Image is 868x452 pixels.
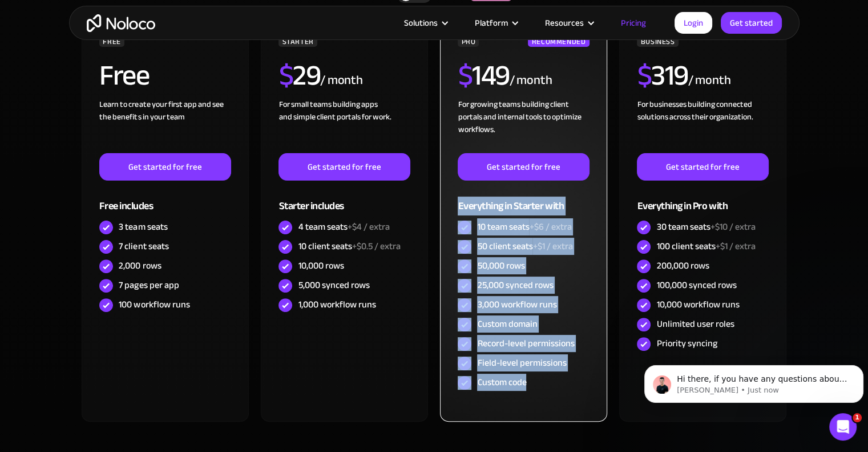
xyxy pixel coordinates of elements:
[477,259,524,272] div: 50,000 rows
[458,153,589,181] a: Get started for free
[656,298,739,311] div: 10,000 workflow runs
[461,15,531,30] div: Platform
[99,35,124,47] div: FREE
[458,181,589,218] div: Everything in Starter with
[119,221,167,233] div: 3 team seats
[637,153,768,181] a: Get started for free
[607,15,660,30] a: Pricing
[477,337,574,350] div: Record-level permissions
[99,181,231,218] div: Free includes
[477,221,571,233] div: 10 team seats
[509,71,552,90] div: / month
[656,318,734,330] div: Unlimited user roles
[477,279,553,291] div: 25,000 synced rows
[347,218,389,235] span: +$4 / extra
[637,181,768,218] div: Everything in Pro with
[278,35,317,47] div: STARTER
[119,279,179,291] div: 7 pages per app
[675,12,712,34] a: Login
[475,15,508,30] div: Platform
[656,221,755,233] div: 30 team seats
[458,35,479,47] div: PRO
[404,15,438,30] div: Solutions
[715,238,755,255] span: +$1 / extra
[390,15,461,30] div: Solutions
[637,98,768,153] div: For businesses building connected solutions across their organization. ‍
[532,238,572,255] span: +$1 / extra
[99,61,149,90] h2: Free
[637,35,678,47] div: BUSINESS
[298,240,400,253] div: 10 client seats
[477,376,526,389] div: Custom code
[278,98,410,153] div: For small teams building apps and simple client portals for work. ‍
[352,238,400,255] span: +$0.5 / extra
[656,279,736,291] div: 100,000 synced rows
[853,413,862,422] span: 1
[656,259,709,272] div: 200,000 rows
[278,181,410,218] div: Starter includes
[477,357,566,369] div: Field-level permissions
[298,298,376,311] div: 1,000 workflow runs
[710,218,755,235] span: +$10 / extra
[298,259,344,272] div: 10,000 rows
[119,259,161,272] div: 2,000 rows
[477,240,572,253] div: 50 client seats
[87,14,155,32] a: home
[656,337,717,350] div: Priority syncing
[458,49,472,102] span: $
[528,35,589,47] div: RECOMMENDED
[99,153,231,181] a: Get started for free
[458,98,589,153] div: For growing teams building client portals and internal tools to optimize workflows.
[531,15,607,30] div: Resources
[688,71,730,90] div: / month
[477,298,556,311] div: 3,000 workflow runs
[278,49,293,102] span: $
[458,61,509,90] h2: 149
[640,341,868,421] iframe: Intercom notifications message
[278,153,410,181] a: Get started for free
[298,279,369,291] div: 5,000 synced rows
[656,240,755,253] div: 100 client seats
[320,71,363,90] div: / month
[637,61,688,90] h2: 319
[119,240,168,253] div: 7 client seats
[529,218,571,235] span: +$6 / extra
[545,15,584,30] div: Resources
[637,49,651,102] span: $
[721,12,782,34] a: Get started
[278,61,320,90] h2: 29
[829,413,857,441] iframe: Intercom live chat
[119,298,189,311] div: 100 workflow runs
[477,318,537,330] div: Custom domain
[99,98,231,153] div: Learn to create your first app and see the benefits in your team ‍
[298,221,389,233] div: 4 team seats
